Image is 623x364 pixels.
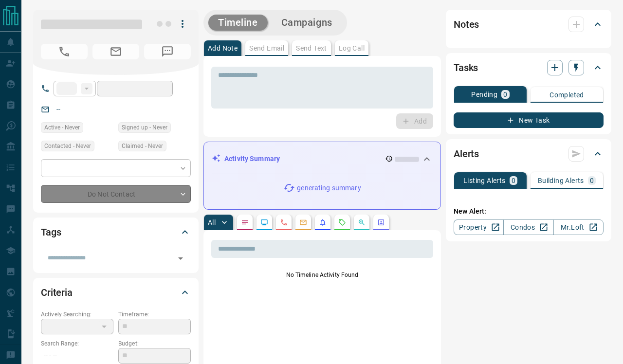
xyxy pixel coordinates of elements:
p: 0 [590,177,594,184]
h2: Notes [454,17,479,32]
h2: Alerts [454,146,479,162]
svg: Notes [241,218,249,226]
div: Tags [41,220,191,244]
p: Actively Searching: [41,310,113,319]
button: Timeline [208,15,268,31]
div: Criteria [41,281,191,304]
h2: Criteria [41,285,73,300]
span: Active - Never [44,123,80,132]
button: Campaigns [272,15,342,31]
p: No Timeline Activity Found [211,271,433,279]
p: Budget: [118,339,191,348]
span: Claimed - Never [122,141,163,151]
p: Completed [550,91,584,98]
button: New Task [454,112,604,128]
p: 0 [503,91,507,98]
p: Building Alerts [538,177,584,184]
div: Alerts [454,142,604,165]
p: generating summary [297,183,361,193]
svg: Requests [338,218,346,226]
a: Condos [503,219,553,235]
span: No Number [144,44,191,59]
div: Do Not Contact [41,185,191,203]
p: All [208,219,216,226]
a: Property [454,219,504,235]
svg: Calls [280,218,288,226]
a: -- [56,105,60,113]
span: Signed up - Never [122,123,167,132]
a: Mr.Loft [553,219,604,235]
p: Pending [471,91,497,98]
svg: Lead Browsing Activity [260,218,268,226]
p: Timeframe: [118,310,191,319]
div: Notes [454,13,604,36]
p: -- - -- [41,348,113,364]
span: No Email [92,44,139,59]
svg: Listing Alerts [319,218,327,226]
span: Contacted - Never [44,141,91,151]
div: Tasks [454,56,604,79]
div: Activity Summary [212,150,433,168]
h2: Tags [41,224,61,240]
svg: Agent Actions [377,218,385,226]
svg: Emails [299,218,307,226]
button: Open [174,252,187,265]
p: Add Note [208,45,238,52]
p: Activity Summary [224,154,280,164]
svg: Opportunities [358,218,366,226]
span: No Number [41,44,88,59]
p: Listing Alerts [463,177,506,184]
p: New Alert: [454,206,604,217]
p: 0 [512,177,515,184]
p: Search Range: [41,339,113,348]
h2: Tasks [454,60,478,75]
